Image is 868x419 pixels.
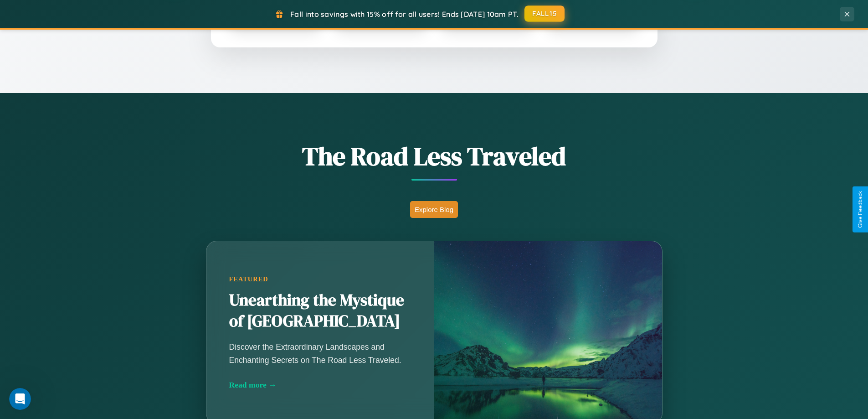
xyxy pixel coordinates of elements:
[229,290,411,332] h2: Unearthing the Mystique of [GEOGRAPHIC_DATA]
[229,380,411,390] div: Read more →
[524,5,565,22] button: FALL15
[9,388,31,410] iframe: Intercom live chat
[290,10,519,19] span: Fall into savings with 15% off for all users! Ends [DATE] 10am PT.
[410,201,458,218] button: Explore Blog
[857,191,863,228] div: Give Feedback
[229,341,411,366] p: Discover the Extraordinary Landscapes and Enchanting Secrets on The Road Less Traveled.
[161,139,708,174] h1: The Road Less Traveled
[229,275,411,283] div: Featured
